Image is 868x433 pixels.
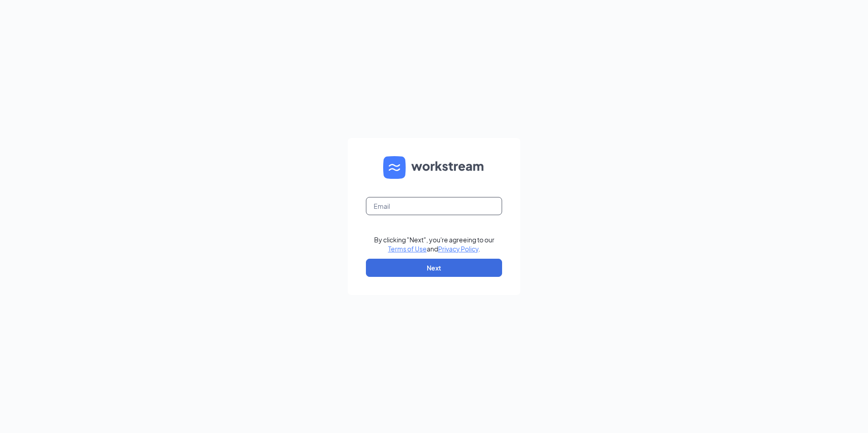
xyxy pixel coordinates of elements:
input: Email [366,197,502,215]
img: WS logo and Workstream text [383,156,485,179]
a: Privacy Policy [438,245,478,253]
button: Next [366,259,502,277]
a: Terms of Use [388,245,427,253]
div: By clicking "Next", you're agreeing to our and . [374,235,494,253]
